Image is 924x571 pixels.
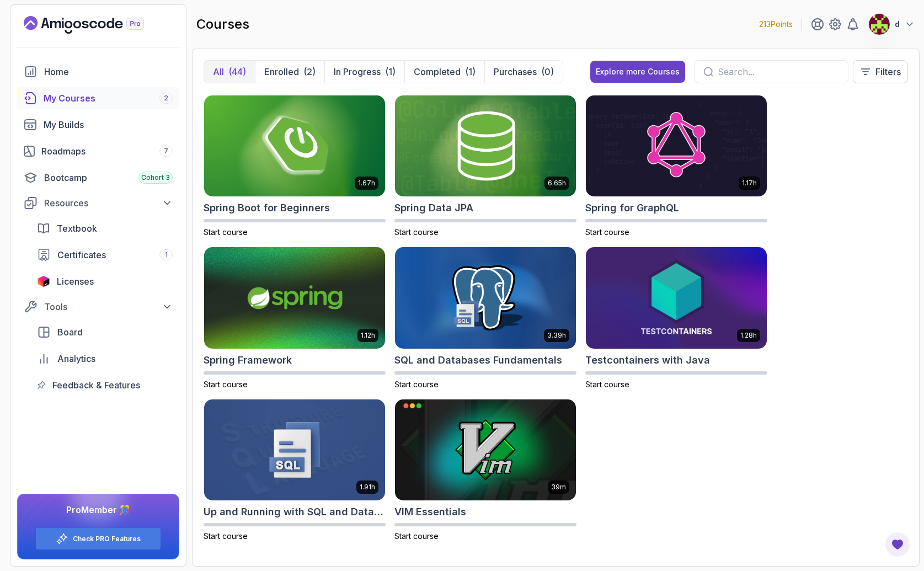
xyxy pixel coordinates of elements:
span: Feedback & Features [52,378,140,392]
h2: Testcontainers with Java [585,353,710,368]
span: 1 [165,250,168,259]
a: Check PRO Features [73,535,141,543]
p: All [213,65,224,78]
div: Explore more Courses [596,66,680,77]
p: d [895,19,900,30]
div: Bootcamp [44,171,173,184]
img: user profile image [869,14,890,35]
div: (1) [385,65,396,78]
div: (2) [303,65,316,78]
span: Board [57,325,83,339]
a: bootcamp [17,167,179,189]
a: board [30,321,179,343]
img: Up and Running with SQL and Databases card [204,399,385,501]
a: certificates [30,244,179,266]
button: Tools [17,297,179,317]
span: Analytics [57,352,95,365]
span: 2 [164,94,168,103]
span: Start course [394,531,439,541]
img: VIM Essentials card [395,399,576,501]
p: 1.12h [361,331,375,340]
div: Home [44,65,173,78]
p: In Progress [334,65,381,78]
div: My Courses [44,92,173,105]
button: Open Feedback Button [884,531,911,558]
button: All(44) [204,61,255,83]
input: Search... [718,65,839,78]
h2: courses [196,15,249,33]
h2: Spring Framework [204,353,292,368]
button: Purchases(0) [484,61,563,83]
a: roadmaps [17,140,179,162]
span: Start course [204,531,248,541]
p: Enrolled [264,65,299,78]
span: Textbook [57,222,97,235]
span: Certificates [57,248,106,262]
div: Resources [44,196,173,210]
p: Completed [414,65,461,78]
button: Completed(1) [404,61,484,83]
span: Start course [204,380,248,389]
p: 1.28h [740,331,757,340]
img: Spring Data JPA card [395,95,576,197]
span: Start course [585,227,629,237]
p: 1.91h [360,483,375,492]
button: Check PRO Features [35,527,161,550]
span: Start course [394,380,439,389]
h2: Spring Data JPA [394,200,473,216]
a: textbook [30,217,179,239]
p: 1.67h [358,179,375,188]
button: Filters [853,60,908,83]
img: jetbrains icon [37,276,50,287]
div: My Builds [44,118,173,131]
img: SQL and Databases Fundamentals card [395,247,576,349]
button: Resources [17,193,179,213]
a: home [17,61,179,83]
div: Roadmaps [41,145,173,158]
span: 7 [164,147,168,156]
p: Purchases [494,65,537,78]
a: licenses [30,270,179,292]
div: (44) [228,65,246,78]
h2: Spring Boot for Beginners [204,200,330,216]
img: Testcontainers with Java card [586,247,767,349]
button: Enrolled(2) [255,61,324,83]
a: courses [17,87,179,109]
span: Start course [585,380,629,389]
span: Licenses [57,275,94,288]
a: feedback [30,374,179,396]
a: builds [17,114,179,136]
a: Landing page [24,16,169,34]
img: Spring Framework card [204,247,385,349]
a: analytics [30,348,179,370]
button: user profile imaged [868,13,915,35]
h2: Spring for GraphQL [585,200,679,216]
button: In Progress(1) [324,61,404,83]
p: 213 Points [759,19,793,30]
h2: Up and Running with SQL and Databases [204,504,386,520]
div: (0) [541,65,554,78]
h2: SQL and Databases Fundamentals [394,353,562,368]
img: Spring Boot for Beginners card [204,95,385,197]
p: 1.17h [742,179,757,188]
p: 3.39h [547,331,566,340]
p: 6.65h [548,179,566,188]
span: Cohort 3 [141,173,170,182]
p: Filters [875,65,901,78]
span: Start course [394,227,439,237]
img: Spring for GraphQL card [586,95,767,197]
p: 39m [551,483,566,492]
div: (1) [465,65,476,78]
h2: VIM Essentials [394,504,466,520]
button: Explore more Courses [590,61,685,83]
div: Tools [44,300,173,313]
span: Start course [204,227,248,237]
